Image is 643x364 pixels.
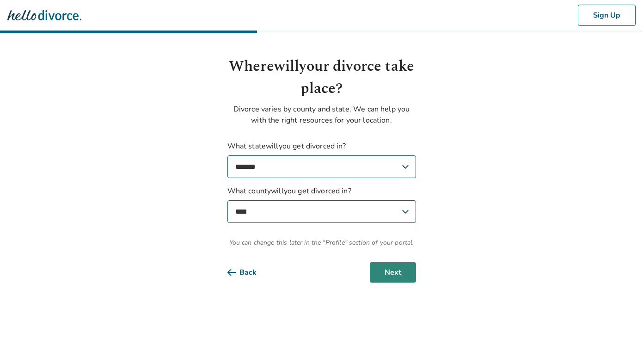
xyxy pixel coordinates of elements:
span: You can change this later in the "Profile" section of your portal. [227,238,416,247]
iframe: Chat Widget [597,320,643,364]
img: Hello Divorce Logo [7,6,81,25]
h1: Where will your divorce take place? [227,56,416,100]
select: What countywillyou get divorced in? [227,200,416,223]
p: Divorce varies by county and state. We can help you with the right resources for your location. [227,104,416,126]
button: Back [227,262,271,283]
label: What county will you get divorced in? [227,185,416,223]
button: Sign Up [578,5,636,26]
button: Next [370,262,416,283]
select: What statewillyou get divorced in? [227,155,416,178]
label: What state will you get divorced in? [227,141,416,178]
